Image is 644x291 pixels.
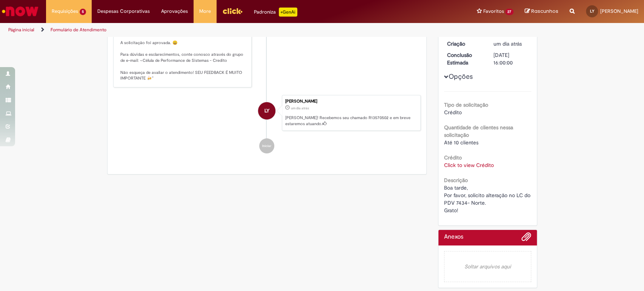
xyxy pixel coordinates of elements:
[8,27,34,33] a: Página inicial
[525,8,558,15] a: Rascunhos
[493,40,529,47] div: 26/09/2025 12:54:41
[444,139,478,146] span: Até 10 clientes
[444,101,488,108] b: Tipo de solicitação
[264,102,269,120] span: LY
[161,8,188,15] span: Aprovações
[444,124,513,138] b: Quantidade de clientes nessa solicitação
[97,8,150,15] span: Despesas Corporativas
[444,162,494,168] a: Click to view Crédito
[441,40,488,47] dt: Criação
[493,40,522,47] span: um dia atrás
[258,102,275,119] div: Luis Felipe Heidy Lima Yokota
[80,9,86,15] span: 5
[52,8,78,15] span: Requisições
[505,9,513,15] span: 27
[51,27,106,33] a: Formulário de Atendimento
[444,251,531,282] em: Soltar arquivos aqui
[493,51,529,66] div: [DATE] 16:00:00
[521,232,531,245] button: Adicionar anexos
[291,106,309,110] span: um dia atrás
[444,154,462,161] b: Crédito
[444,234,463,240] h2: Anexos
[120,17,246,81] p: "Olá, tudo bem? A solicitação foi aprovada. 😀 Para dúvidas e esclarecimentos, conte conosco atrav...
[600,8,638,14] span: [PERSON_NAME]
[444,177,468,184] b: Descrição
[493,40,522,47] time: 26/09/2025 12:54:41
[285,99,417,104] div: [PERSON_NAME]
[441,51,488,66] dt: Conclusão Estimada
[531,8,558,15] span: Rascunhos
[444,184,532,214] span: Boa tarde, Por favor, solicito alteração no LC do PDV 7434- Norte. Grato!
[1,4,40,19] img: ServiceNow
[254,8,297,17] div: Padroniza
[291,106,309,110] time: 26/09/2025 12:54:41
[590,9,594,14] span: LY
[285,115,417,127] p: [PERSON_NAME]! Recebemos seu chamado R13570502 e em breve estaremos atuando.
[483,8,504,15] span: Favoritos
[444,109,462,116] span: Crédito
[279,8,297,17] p: +GenAi
[6,23,424,37] ul: Trilhas de página
[222,5,243,17] img: click_logo_yellow_360x200.png
[113,95,421,131] li: Luis Felipe Heidy Lima Yokota
[199,8,211,15] span: More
